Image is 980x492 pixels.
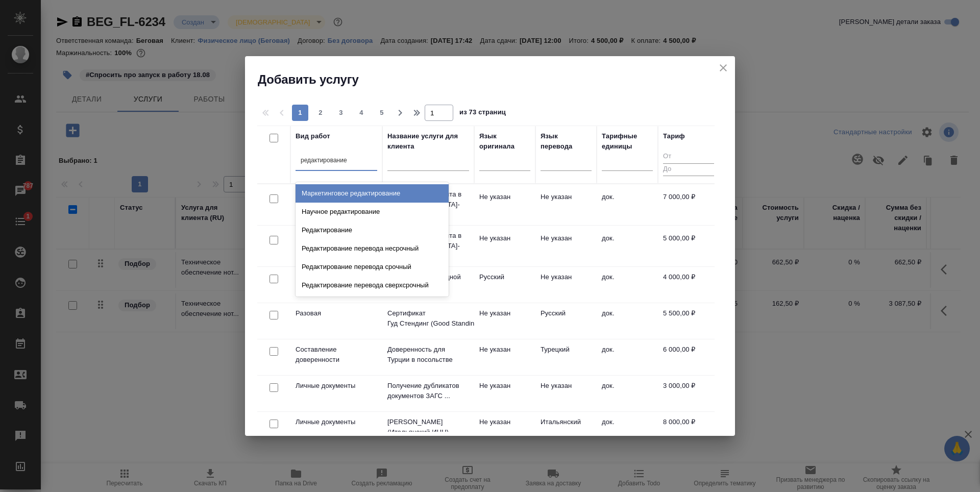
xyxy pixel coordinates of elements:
p: Составление доверенности [296,345,377,365]
span: 4 [353,108,370,118]
td: док. [597,228,658,264]
input: До [663,163,714,176]
div: Тарифные единицы [602,131,653,152]
td: Не указан [535,187,597,223]
p: Сертификат Гуд Стендинг (Good Standin... [387,308,469,329]
h2: Добавить услугу [258,71,735,88]
td: док. [597,303,658,339]
td: 5 000,00 ₽ [658,228,719,264]
div: Редактирование перевода сверхсрочный [296,276,449,294]
button: 2 [312,105,329,121]
td: 6 000,00 ₽ [658,339,719,375]
p: Личные документы [296,381,377,391]
span: из 73 страниц [459,106,506,121]
td: Не указан [474,303,535,339]
span: 3 [333,108,349,118]
div: Язык оригинала [479,131,530,152]
td: Итальянский [535,412,597,448]
td: Не указан [535,267,597,303]
td: Не указан [474,376,535,411]
span: 5 [374,108,390,118]
div: Название услуги для клиента [387,131,469,152]
td: Русский [474,267,535,303]
p: [PERSON_NAME] (Итальянский ИНН) [387,417,469,437]
div: Вид работ [296,131,330,141]
td: 7 000,00 ₽ [658,187,719,223]
div: Редактирование [296,221,449,239]
div: Маркетинговое редактирование [296,184,449,203]
p: Личные документы [296,417,377,427]
div: Тариф [663,131,685,141]
input: От [663,151,714,163]
div: Научное редактирование [296,203,449,221]
p: Доверенность для Турции в посольстве [387,345,469,365]
button: 4 [353,105,370,121]
td: док. [597,339,658,375]
td: 3 000,00 ₽ [658,376,719,411]
p: Получение дубликатов документов ЗАГС ... [387,381,469,401]
button: close [716,60,731,76]
td: Турецкий [535,339,597,375]
td: док. [597,267,658,303]
td: Не указан [474,187,535,223]
td: 5 500,00 ₽ [658,303,719,339]
td: 8 000,00 ₽ [658,412,719,448]
td: Не указан [474,339,535,375]
td: Русский [535,303,597,339]
div: Редактирование перевода несрочный [296,239,449,258]
button: 5 [374,105,390,121]
td: Не указан [474,228,535,264]
td: Не указан [535,376,597,411]
td: 4 000,00 ₽ [658,267,719,303]
td: док. [597,376,658,411]
td: док. [597,412,658,448]
div: Редактирование перевода срочный [296,258,449,276]
p: Разовая [296,308,377,318]
td: Не указан [535,228,597,264]
td: док. [597,187,658,223]
span: 2 [312,108,329,118]
div: Язык перевода [541,131,592,152]
td: Не указан [474,412,535,448]
button: 3 [333,105,349,121]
